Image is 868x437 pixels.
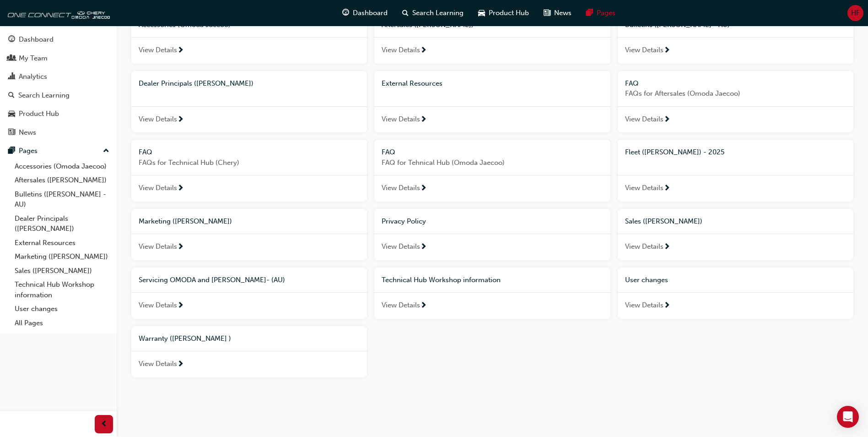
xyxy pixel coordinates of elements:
[625,21,730,29] span: Bulletins ([PERSON_NAME] - AU)
[8,147,15,155] span: pages-icon
[625,241,663,252] span: View Details
[382,21,474,29] span: Aftersales ([PERSON_NAME])
[586,7,593,19] span: pages-icon
[19,146,38,156] div: Pages
[11,302,113,316] a: User changes
[382,217,426,225] span: Privacy Policy
[11,264,113,278] a: Sales ([PERSON_NAME])
[8,36,15,44] span: guage-icon
[837,406,859,428] div: Open Intercom Messenger
[177,47,184,55] span: next-icon
[374,209,610,260] a: Privacy PolicyView Details
[131,268,367,319] a: Servicing OMODA and [PERSON_NAME]- (AU)View Details
[139,276,285,284] span: Servicing OMODA and [PERSON_NAME]- (AU)
[177,302,184,310] span: next-icon
[489,8,529,18] span: Product Hub
[177,116,184,124] span: next-icon
[335,4,395,22] a: guage-iconDashboard
[101,419,108,430] span: prev-icon
[382,241,420,252] span: View Details
[847,5,863,21] button: HF
[625,217,702,225] span: Sales ([PERSON_NAME])
[536,4,579,22] a: news-iconNews
[625,45,663,55] span: View Details
[625,300,663,311] span: View Details
[8,110,15,118] span: car-icon
[139,45,177,55] span: View Details
[131,12,367,64] a: Accessories (Omoda Jaecoo)View Details
[618,209,853,260] a: Sales ([PERSON_NAME])View Details
[4,124,113,141] a: News
[625,276,668,284] span: User changes
[177,185,184,193] span: next-icon
[11,316,113,330] a: All Pages
[382,158,603,168] span: FAQ for Tehnical Hub (Omoda Jaecoo)
[177,243,184,251] span: next-icon
[420,243,427,251] span: next-icon
[597,8,615,18] span: Pages
[8,73,15,81] span: chart-icon
[19,127,36,138] div: News
[420,116,427,124] span: next-icon
[139,148,152,156] span: FAQ
[19,34,54,45] div: Dashboard
[139,183,177,193] span: View Details
[625,148,724,156] span: Fleet ([PERSON_NAME]) - 2025
[395,4,471,22] a: search-iconSearch Learning
[139,79,253,87] span: Dealer Principals ([PERSON_NAME])
[8,129,15,137] span: news-icon
[402,7,409,19] span: search-icon
[4,31,113,48] a: Dashboard
[618,140,853,202] a: Fleet ([PERSON_NAME]) - 2025View Details
[139,158,360,168] span: FAQs for Technical Hub (Chery)
[139,114,177,125] span: View Details
[625,114,663,125] span: View Details
[103,145,109,157] span: up-icon
[382,183,420,193] span: View Details
[4,142,113,159] button: Pages
[11,278,113,302] a: Technical Hub Workshop information
[4,105,113,122] a: Product Hub
[420,185,427,193] span: next-icon
[625,88,846,99] span: FAQs for Aftersales (Omoda Jaecoo)
[544,7,550,19] span: news-icon
[382,276,501,284] span: Technical Hub Workshop information
[374,140,610,202] a: FAQFAQ for Tehnical Hub (Omoda Jaecoo)View Details
[382,300,420,311] span: View Details
[382,45,420,55] span: View Details
[8,92,15,100] span: search-icon
[11,236,113,250] a: External Resources
[618,12,853,64] a: Bulletins ([PERSON_NAME] - AU)View Details
[420,302,427,310] span: next-icon
[11,250,113,264] a: Marketing ([PERSON_NAME])
[18,90,70,101] div: Search Learning
[139,217,232,225] span: Marketing ([PERSON_NAME])
[19,71,47,82] div: Analytics
[131,326,367,377] a: Warranty ([PERSON_NAME] )View Details
[663,47,670,55] span: next-icon
[139,21,231,29] span: Accessories (Omoda Jaecoo)
[663,302,670,310] span: next-icon
[579,4,623,22] a: pages-iconPages
[663,185,670,193] span: next-icon
[851,8,860,18] span: HF
[663,243,670,251] span: next-icon
[374,12,610,64] a: Aftersales ([PERSON_NAME])View Details
[663,116,670,124] span: next-icon
[625,79,639,87] span: FAQ
[420,47,427,55] span: next-icon
[177,361,184,369] span: next-icon
[353,8,388,18] span: Dashboard
[131,71,367,133] a: Dealer Principals ([PERSON_NAME])View Details
[19,53,48,64] div: My Team
[131,140,367,202] a: FAQFAQs for Technical Hub (Chery)View Details
[374,71,610,133] a: External ResourcesView Details
[8,55,15,63] span: people-icon
[4,87,113,104] a: Search Learning
[478,7,485,19] span: car-icon
[11,173,113,187] a: Aftersales ([PERSON_NAME])
[4,29,113,142] button: DashboardMy TeamAnalyticsSearch LearningProduct HubNews
[19,109,59,119] div: Product Hub
[139,300,177,311] span: View Details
